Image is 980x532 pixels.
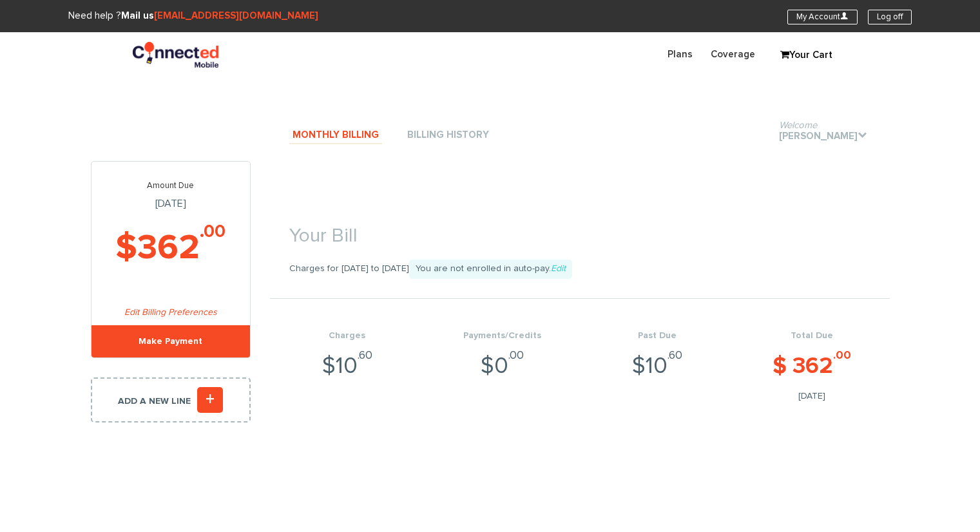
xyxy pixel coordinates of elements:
[91,377,251,423] a: Add a new line+
[68,11,318,21] span: Need help ?
[702,42,764,67] a: Coverage
[289,127,382,144] a: Monthly Billing
[270,331,425,341] h4: Charges
[779,120,817,130] span: Welcome
[124,308,217,317] a: Edit Billing Preferences
[270,299,425,416] li: $10
[508,350,524,361] sup: .00
[91,229,250,267] h2: $362
[154,11,318,21] a: [EMAIL_ADDRESS][DOMAIN_NAME]
[200,223,226,241] sup: .00
[425,299,580,416] li: $0
[868,10,912,24] a: Log off
[776,128,870,146] a: Welcome[PERSON_NAME].
[580,299,735,416] li: $10
[580,331,735,341] h4: Past Due
[409,260,572,279] span: You are not enrolled in auto-pay.
[774,46,838,65] a: Your Cart
[121,11,318,21] strong: Mail us
[735,331,890,341] h4: Total Due
[270,206,890,253] h1: Your Bill
[551,264,566,273] a: Edit
[840,12,849,20] i: U
[658,42,702,67] a: Plans
[91,325,250,357] a: Make Payment
[787,10,858,24] a: My AccountU
[197,387,223,413] i: +
[91,181,250,191] p: Amount Due
[735,299,890,416] li: $ 362
[425,331,580,341] h4: Payments/Credits
[833,350,851,361] sup: .00
[404,127,492,144] a: Billing History
[668,350,682,361] sup: .60
[358,350,372,361] sup: .60
[735,390,890,403] span: [DATE]
[270,260,890,279] p: Charges for [DATE] to [DATE]
[91,181,250,210] h3: [DATE]
[858,130,867,140] i: .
